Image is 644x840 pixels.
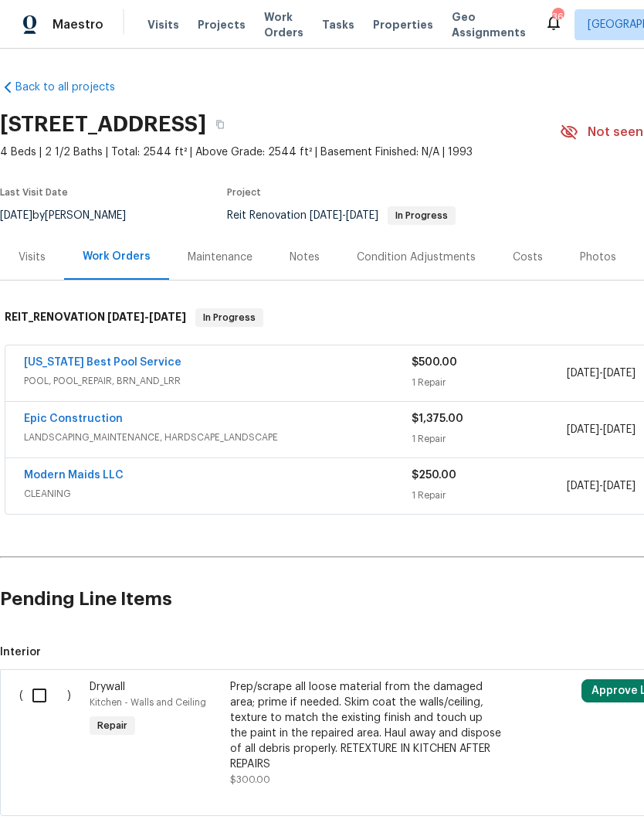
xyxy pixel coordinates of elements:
[15,675,85,792] div: ( )
[567,422,636,437] span: -
[264,9,303,40] span: Work Orders
[580,250,616,265] div: Photos
[513,250,543,265] div: Costs
[389,211,454,220] span: In Progress
[290,250,320,265] div: Notes
[24,470,124,481] a: Modern Maids LLC
[603,481,636,491] span: [DATE]
[567,368,599,379] span: [DATE]
[230,775,270,784] span: $300.00
[412,375,567,390] div: 1 Repair
[83,249,151,264] div: Work Orders
[188,250,253,265] div: Maintenance
[322,19,354,30] span: Tasks
[90,698,206,707] span: Kitchen - Walls and Ceiling
[24,413,123,424] a: Epic Construction
[90,682,125,692] span: Drywall
[412,431,567,447] div: 1 Repair
[206,111,234,138] button: Copy Address
[230,679,502,772] div: Prep/scrape all loose material from the damaged area; prime if needed. Skim coat the walls/ceilin...
[567,481,599,491] span: [DATE]
[53,17,103,32] span: Maestro
[373,17,433,32] span: Properties
[197,310,262,325] span: In Progress
[567,366,636,381] span: -
[310,210,378,221] span: -
[412,413,463,424] span: $1,375.00
[346,210,378,221] span: [DATE]
[452,9,526,40] span: Geo Assignments
[310,210,342,221] span: [DATE]
[567,424,599,435] span: [DATE]
[227,188,261,197] span: Project
[149,311,186,322] span: [DATE]
[198,17,246,32] span: Projects
[357,250,476,265] div: Condition Adjustments
[603,368,636,379] span: [DATE]
[91,718,134,733] span: Repair
[567,478,636,494] span: -
[412,470,456,481] span: $250.00
[107,311,144,322] span: [DATE]
[107,311,186,322] span: -
[412,488,567,503] div: 1 Repair
[24,430,412,445] span: LANDSCAPING_MAINTENANCE, HARDSCAPE_LANDSCAPE
[24,357,181,368] a: [US_STATE] Best Pool Service
[147,17,179,32] span: Visits
[412,357,457,368] span: $500.00
[19,250,46,265] div: Visits
[227,210,456,221] span: Reit Renovation
[5,308,186,327] h6: REIT_RENOVATION
[603,424,636,435] span: [DATE]
[24,373,412,389] span: POOL, POOL_REPAIR, BRN_AND_LRR
[24,486,412,502] span: CLEANING
[552,9,563,25] div: 36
